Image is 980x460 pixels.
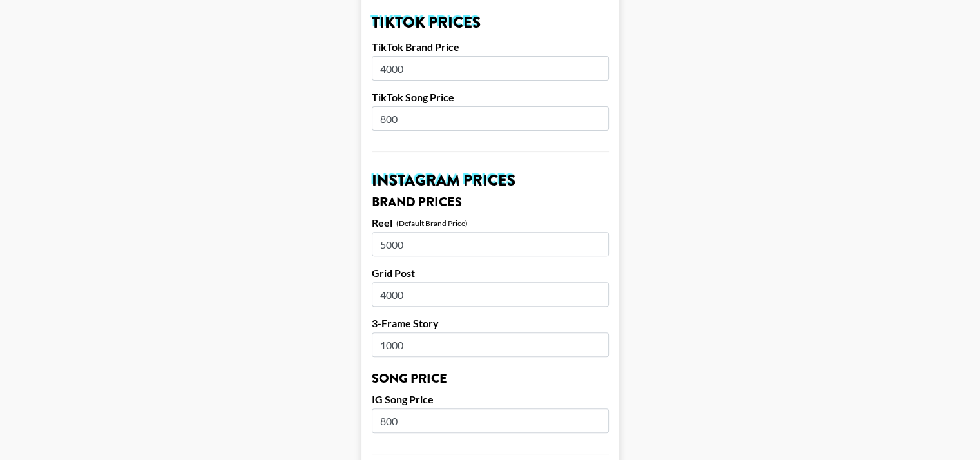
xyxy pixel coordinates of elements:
label: Reel [372,216,392,229]
label: TikTok Brand Price [372,41,609,53]
h2: Instagram Prices [372,173,609,188]
label: IG Song Price [372,393,609,406]
label: 3-Frame Story [372,317,609,330]
div: - (Default Brand Price) [392,218,468,228]
h3: Brand Prices [372,196,609,209]
h2: TikTok Prices [372,15,609,30]
label: Grid Post [372,267,609,280]
h3: Song Price [372,372,609,385]
label: TikTok Song Price [372,91,609,104]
